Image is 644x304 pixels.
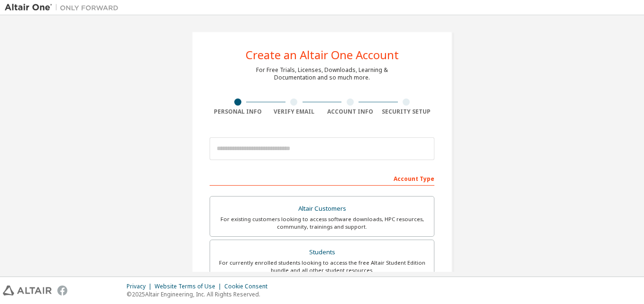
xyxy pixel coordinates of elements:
div: For existing customers looking to access software downloads, HPC resources, community, trainings ... [216,215,428,231]
div: Cookie Consent [224,283,273,290]
div: Security Setup [378,108,435,116]
div: Account Type [210,170,434,186]
div: Account Info [322,108,378,116]
img: Altair One [5,3,123,12]
div: Personal Info [210,108,266,116]
div: For currently enrolled students looking to access the free Altair Student Edition bundle and all ... [216,259,428,274]
div: Privacy [127,283,155,290]
div: Create an Altair One Account [246,49,399,61]
div: For Free Trials, Licenses, Downloads, Learning & Documentation and so much more. [256,66,388,81]
div: Students [216,246,428,259]
div: Altair Customers [216,202,428,215]
img: altair_logo.svg [3,286,52,295]
img: facebook.svg [57,286,67,295]
div: Verify Email [266,108,322,116]
p: © 2025 Altair Engineering, Inc. All Rights Reserved. [127,290,273,298]
div: Website Terms of Use [155,283,224,290]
